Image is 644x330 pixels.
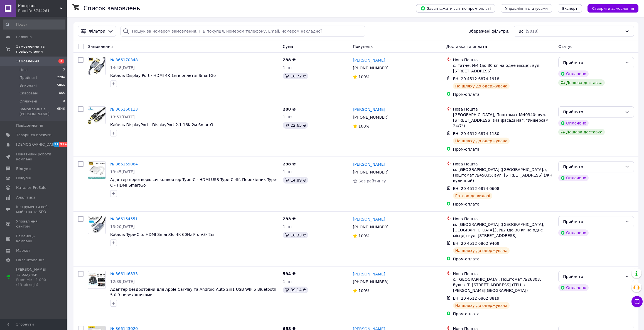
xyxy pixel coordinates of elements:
span: Без рейтингу [358,179,386,183]
div: На шляху до одержувача [453,302,510,309]
div: Прийнято [563,219,623,225]
span: Гаманець компанії [16,234,51,244]
div: Ваш ID: 3744261 [18,8,67,13]
a: № 366146833 [110,272,138,276]
span: Фільтри [89,28,105,34]
div: Пром-оплата [453,311,554,317]
div: Прийнято [563,164,623,170]
a: Фото товару [88,161,106,179]
input: Пошук за номером замовлення, ПІБ покупця, номером телефону, Email, номером накладної [121,26,365,37]
span: 13:20[DATE] [110,224,135,229]
button: Чат з покупцем [631,296,643,307]
div: Нова Пошта [453,161,554,167]
div: 18.33 ₴ [283,232,308,238]
span: Статус [558,44,572,49]
span: 238 ₴ [283,58,296,62]
span: 13:51[DATE] [110,115,135,119]
span: 288 ₴ [283,107,296,111]
span: 3 [63,67,65,72]
span: 100% [358,75,370,79]
a: [PERSON_NAME] [353,271,385,277]
span: 2284 [57,75,65,80]
div: [GEOGRAPHIC_DATA], Поштомат №40340: вул. [STREET_ADDRESS] (На фасаді маг. "Універсам 24/7") [453,112,554,129]
div: Оплачено [558,229,588,236]
span: Аналітика [16,195,35,200]
img: Фото товару [88,57,105,75]
span: 1 шт. [283,115,294,119]
span: Виконані [19,83,37,88]
a: Фото товару [88,106,106,124]
div: [PHONE_NUMBER] [352,168,390,176]
div: Дешева доставка [558,79,604,86]
a: [PERSON_NAME] [353,162,385,167]
span: Відгуки [16,166,31,171]
div: м. [GEOGRAPHIC_DATA] ([GEOGRAPHIC_DATA].), Поштомат №45035: вул. [STREET_ADDRESS] (ЖК вуличний) [453,167,554,184]
a: Створити замовлення [582,6,638,10]
a: [PERSON_NAME] [353,57,385,63]
span: 0 [63,99,65,104]
span: Товари та послуги [16,133,51,138]
span: ЕН: 20 4512 6874 0608 [453,186,500,191]
div: Нова Пошта [453,57,554,63]
span: Покупці [16,176,31,181]
span: 100% [358,289,370,293]
div: [PHONE_NUMBER] [352,113,390,121]
a: [PERSON_NAME] [353,107,385,112]
span: Нові [19,67,28,72]
span: 5866 [57,83,65,88]
a: Кабель DisplayPort - DisplayPort 2.1 16K 2м SmartG [110,123,213,127]
div: Оплачено [558,70,588,77]
span: Замовлення [16,59,39,64]
span: Доставка та оплата [446,44,487,49]
div: Прийнято [563,109,623,115]
span: Cума [283,44,293,49]
div: На шляху до одержувача [453,83,510,89]
a: Фото товару [88,216,106,234]
span: Інструменти веб-майстра та SEO [16,204,51,214]
div: 18.72 ₴ [283,73,308,79]
span: Замовлення [88,44,113,49]
div: Пром-оплата [453,201,554,207]
span: Замовлення з [PERSON_NAME] [19,107,57,117]
span: Кабель Display Port - HDMI 4K 1м в оплетці SmartGo [110,73,216,78]
img: Фото товару [88,107,105,124]
a: № 366170348 [110,58,138,62]
div: Дешева доставка [558,129,604,135]
a: Адаптер бездротовий для Apple CarPlay та Android Auto 2in1 USB WIFI5 Bluetooth 5.0 З перехідниками [110,287,276,297]
a: Кабель Type-C to HDMI SmartGo 4K 60Hz Pro V3- 2м [110,232,214,237]
a: № 366160113 [110,107,138,111]
div: Нова Пошта [453,106,554,112]
span: Налаштування [16,258,45,263]
span: 1 шт. [283,224,294,229]
button: Управління статусами [501,4,552,13]
span: Показники роботи компанії [16,152,51,162]
img: Фото товару [88,216,105,234]
span: Контраст [18,3,60,8]
span: 14:48[DATE] [110,65,135,70]
a: Фото товару [88,57,106,75]
div: [PHONE_NUMBER] [352,64,390,72]
div: На шляху до одержувача [453,247,510,254]
div: Прийнято [563,60,623,66]
div: 39.14 ₴ [283,287,308,293]
a: [PERSON_NAME] [353,216,385,222]
div: Оплачено [558,120,588,126]
button: Завантажити звіт по пром-оплаті [416,4,495,13]
div: Оплачено [558,284,588,291]
span: 100% [358,234,370,238]
h1: Список замовлень [83,5,140,12]
span: Замовлення та повідомлення [16,44,67,54]
span: [DEMOGRAPHIC_DATA] [16,142,57,147]
div: 14.89 ₴ [283,177,308,184]
span: Оплачені [19,99,37,104]
span: Повідомлення [16,123,43,128]
div: Готово до видачі [453,192,493,199]
div: Оплачено [558,175,588,181]
span: 238 ₴ [283,162,296,166]
a: Адаптер перетворювач конвертер Type-C - HDMI USB Type-C 4K. Перехідник Type-C - HDMI SmartGo [110,177,277,187]
div: м. [GEOGRAPHIC_DATA] ([GEOGRAPHIC_DATA], [GEOGRAPHIC_DATA].), №2 (до 30 кг на одне місце): вул. [... [453,222,554,238]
